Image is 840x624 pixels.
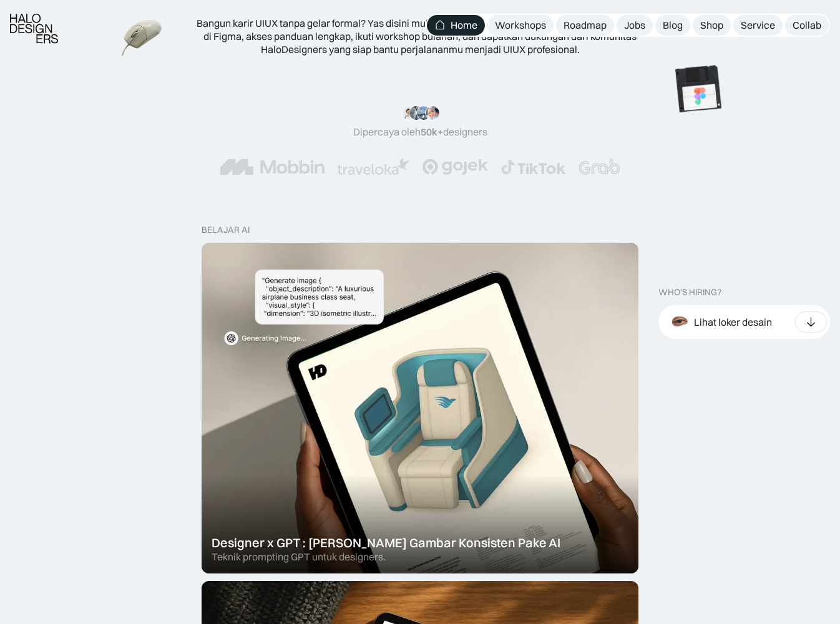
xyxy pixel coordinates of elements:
a: Roadmap [556,15,614,36]
div: Home [451,19,477,32]
div: Shop [700,19,723,32]
span: 50k+ [421,125,443,138]
a: Designer x GPT : [PERSON_NAME] Gambar Konsisten Pake AITeknik prompting GPT untuk designers. [202,243,638,573]
div: Blog [663,19,683,32]
a: Service [733,15,783,36]
div: Collab [793,19,821,32]
div: Dipercaya oleh designers [353,125,487,139]
div: WHO’S HIRING? [658,287,721,298]
div: Service [741,19,775,32]
a: Workshops [487,15,554,36]
a: Jobs [617,15,653,36]
a: Blog [655,15,690,36]
a: Collab [785,15,829,36]
div: Bangun karir UIUX tanpa gelar formal? Yas disini mulainya. Pelajari teori desain hingga practical... [195,17,645,56]
div: Roadmap [564,19,607,32]
div: Workshops [495,19,546,32]
a: Shop [693,15,731,36]
div: Jobs [624,19,645,32]
div: belajar ai [202,225,250,235]
div: Lihat loker desain [694,316,772,329]
a: Home [427,15,485,36]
